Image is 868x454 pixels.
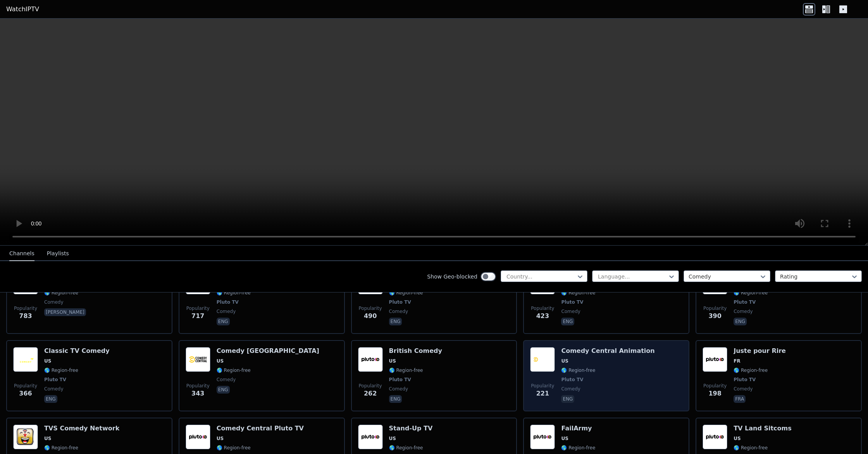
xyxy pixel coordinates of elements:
[364,389,377,398] span: 262
[389,299,411,305] span: Pluto TV
[531,383,554,389] span: Popularity
[44,367,78,373] span: 🌎 Region-free
[389,425,433,432] h6: Stand-Up TV
[427,273,477,280] label: Show Geo-blocked
[561,377,583,383] span: Pluto TV
[389,367,423,373] span: 🌎 Region-free
[734,395,746,403] p: fra
[703,425,727,449] img: TV Land Sitcoms
[217,425,304,432] h6: Comedy Central Pluto TV
[44,308,86,316] p: [PERSON_NAME]
[13,425,38,449] img: TVS Comedy Network
[44,347,110,355] h6: Classic TV Comedy
[561,445,595,451] span: 🌎 Region-free
[19,311,32,321] span: 783
[703,383,727,389] span: Popularity
[708,389,721,398] span: 198
[364,311,377,321] span: 490
[389,318,402,325] p: eng
[44,290,78,296] span: 🌎 Region-free
[44,435,51,442] span: US
[734,367,768,373] span: 🌎 Region-free
[217,367,251,373] span: 🌎 Region-free
[734,445,768,451] span: 🌎 Region-free
[734,299,756,305] span: Pluto TV
[217,299,239,305] span: Pluto TV
[389,347,442,355] h6: British Comedy
[217,435,224,442] span: US
[561,395,574,403] p: eng
[734,308,753,315] span: comedy
[734,358,740,364] span: FR
[734,290,768,296] span: 🌎 Region-free
[530,425,555,449] img: FailArmy
[389,377,411,383] span: Pluto TV
[734,318,747,325] p: eng
[44,358,51,364] span: US
[217,386,230,394] p: eng
[9,246,34,261] button: Channels
[186,425,210,449] img: Comedy Central Pluto TV
[6,5,39,14] a: WatchIPTV
[13,347,38,372] img: Classic TV Comedy
[217,445,251,451] span: 🌎 Region-free
[358,425,383,449] img: Stand-Up TV
[734,347,786,355] h6: Juste pour Rire
[186,305,210,311] span: Popularity
[389,386,408,392] span: comedy
[44,395,57,403] p: eng
[734,386,753,392] span: comedy
[44,445,78,451] span: 🌎 Region-free
[186,347,210,372] img: Comedy Central East
[536,311,549,321] span: 423
[44,299,64,305] span: comedy
[708,311,721,321] span: 390
[561,318,574,325] p: eng
[703,305,727,311] span: Popularity
[561,290,595,296] span: 🌎 Region-free
[389,445,423,451] span: 🌎 Region-free
[44,425,119,432] h6: TVS Comedy Network
[44,377,66,383] span: Pluto TV
[19,389,32,398] span: 366
[217,377,236,383] span: comedy
[217,347,319,355] h6: Comedy [GEOGRAPHIC_DATA]
[389,358,396,364] span: US
[186,383,210,389] span: Popularity
[217,290,251,296] span: 🌎 Region-free
[217,358,224,364] span: US
[191,311,204,321] span: 717
[561,367,595,373] span: 🌎 Region-free
[561,435,568,442] span: US
[14,383,37,389] span: Popularity
[734,377,756,383] span: Pluto TV
[561,358,568,364] span: US
[734,425,792,432] h6: TV Land Sitcoms
[47,246,69,261] button: Playlists
[389,395,402,403] p: eng
[561,347,654,355] h6: Comedy Central Animation
[359,383,382,389] span: Popularity
[389,435,396,442] span: US
[734,435,741,442] span: US
[389,290,423,296] span: 🌎 Region-free
[191,389,204,398] span: 343
[531,305,554,311] span: Popularity
[44,386,64,392] span: comedy
[561,386,580,392] span: comedy
[561,299,583,305] span: Pluto TV
[561,425,595,432] h6: FailArmy
[217,308,236,315] span: comedy
[14,305,37,311] span: Popularity
[536,389,549,398] span: 221
[561,308,580,315] span: comedy
[389,308,408,315] span: comedy
[703,347,727,372] img: Juste pour Rire
[217,318,230,325] p: eng
[358,347,383,372] img: British Comedy
[530,347,555,372] img: Comedy Central Animation
[359,305,382,311] span: Popularity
